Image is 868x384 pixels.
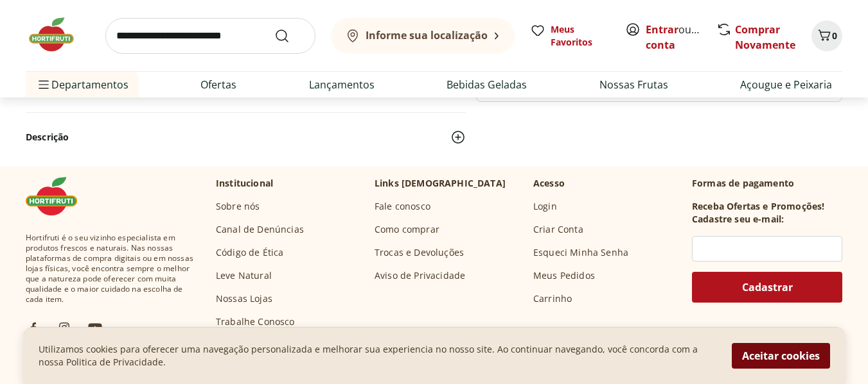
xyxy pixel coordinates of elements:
b: Informe sua localização [366,28,488,42]
a: Comprar Novamente [735,22,795,52]
span: 0 [832,29,837,42]
a: Canal de Denúncias [216,223,304,236]
a: Açougue e Peixaria [740,77,832,92]
a: Trocas e Devoluções [375,246,464,259]
p: Formas de pagamento [692,177,842,190]
a: Aviso de Privacidade [375,269,465,282]
a: Código de Ética [216,246,283,259]
h3: Receba Ofertas e Promoções! [692,200,824,213]
a: Lançamentos [309,77,375,92]
span: Meus Favoritos [551,23,610,49]
a: Criar Conta [533,223,583,236]
input: search [105,18,315,54]
a: Trabalhe Conosco [216,315,295,328]
a: Leve Natural [216,269,272,282]
h3: Cadastre seu e-mail: [692,213,784,226]
a: Nossas Frutas [599,77,668,92]
button: Aceitar cookies [732,343,830,369]
button: Submit Search [274,28,305,44]
a: Meus Pedidos [533,269,595,282]
span: Departamentos [36,69,128,100]
a: Como comprar [375,223,439,236]
a: Carrinho [533,292,572,305]
img: Hortifruti [26,15,90,54]
a: Criar conta [646,22,716,52]
img: Hortifruti [26,177,90,215]
a: Nossas Lojas [216,292,272,305]
button: Cadastrar [692,272,842,303]
a: Meus Favoritos [530,23,610,49]
a: Bebidas Geladas [447,77,527,92]
span: Cadastrar [742,282,793,292]
button: Menu [36,69,51,100]
a: Login [533,200,557,213]
button: Carrinho [811,21,842,51]
p: Utilizamos cookies para oferecer uma navegação personalizada e melhorar sua experiencia no nosso ... [39,343,716,369]
img: fb [26,320,41,335]
img: ig [57,320,72,335]
button: Descrição [26,123,466,151]
span: Hortifruti é o seu vizinho especialista em produtos frescos e naturais. Nas nossas plataformas de... [26,233,195,305]
span: ou [646,22,703,53]
p: Links [DEMOGRAPHIC_DATA] [375,177,506,190]
button: Informe sua localização [331,18,515,54]
a: Sobre nós [216,200,260,213]
a: Fale conosco [375,200,430,213]
a: Ofertas [200,77,236,92]
p: Acesso [533,177,565,190]
img: ytb [87,320,103,335]
p: Institucional [216,177,273,190]
a: Entrar [646,22,678,37]
a: Esqueci Minha Senha [533,246,628,259]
